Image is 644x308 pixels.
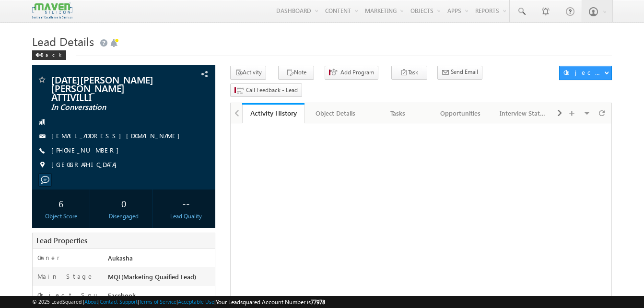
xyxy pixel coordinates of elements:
span: Lead Properties [36,236,87,245]
label: Owner [37,253,60,262]
div: Object Actions [563,68,604,77]
span: Send Email [451,68,478,76]
span: Add Program [340,68,374,77]
span: 77978 [311,298,325,306]
div: Opportunities [437,107,483,119]
span: © 2025 LeadSquared | | | | | [32,297,325,307]
a: Terms of Service [139,298,176,305]
a: Object Details [304,103,367,123]
span: In Conversation [51,103,164,112]
a: [EMAIL_ADDRESS][DOMAIN_NAME] [51,131,185,140]
button: Send Email [437,66,482,80]
label: Object Source [37,291,99,308]
span: Lead Details [32,34,94,49]
span: Aukasha [108,254,133,262]
a: Tasks [367,103,430,123]
div: Activity History [249,108,297,118]
button: Object Actions [559,66,612,80]
span: [DATE][PERSON_NAME] [PERSON_NAME] ATTIVILLI [51,75,164,101]
div: Back [32,50,66,60]
div: Interview Status [500,107,546,119]
div: MQL(Marketing Quaified Lead) [105,272,215,285]
div: 6 [35,194,87,212]
button: Add Program [325,66,378,80]
a: About [84,298,98,305]
div: Facebook [105,291,215,304]
a: Activity History [242,103,304,123]
a: Back [32,50,71,58]
button: Task [391,66,427,80]
span: [GEOGRAPHIC_DATA] [51,160,122,170]
div: Object Score [35,212,87,221]
span: Call Feedback - Lead [246,86,298,95]
a: Contact Support [100,298,138,305]
button: Activity [230,66,266,80]
div: Tasks [375,107,421,119]
div: Object Details [312,107,358,119]
div: Lead Quality [160,212,212,221]
div: -- [160,194,212,212]
label: Main Stage [37,272,94,281]
a: Opportunities [430,103,492,123]
span: [PHONE_NUMBER] [51,146,124,155]
div: Disengaged [97,212,150,221]
a: Acceptable Use [178,298,214,305]
img: Custom Logo [32,2,72,19]
button: Call Feedback - Lead [230,83,302,97]
span: Your Leadsquared Account Number is [216,298,325,306]
div: 0 [97,194,150,212]
button: Note [278,66,314,80]
a: Interview Status [492,103,554,123]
